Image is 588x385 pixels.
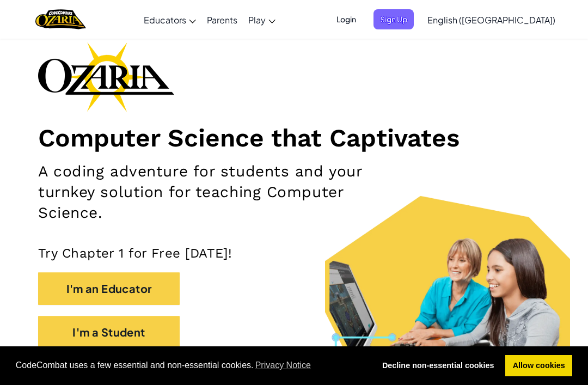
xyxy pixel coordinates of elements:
[375,355,501,377] a: deny cookies
[38,161,381,223] h2: A coding adventure for students and your turnkey solution for teaching Computer Science.
[38,42,174,112] img: Ozaria branding logo
[427,14,555,26] span: English ([GEOGRAPHIC_DATA])
[201,5,243,34] a: Parents
[35,8,86,30] a: Ozaria by CodeCombat logo
[254,357,313,374] a: learn more about cookies
[144,14,186,26] span: Educators
[248,14,266,26] span: Play
[422,5,561,34] a: English ([GEOGRAPHIC_DATA])
[138,5,201,34] a: Educators
[35,8,86,30] img: Home
[373,9,414,29] button: Sign Up
[243,5,281,34] a: Play
[38,245,550,261] p: Try Chapter 1 for Free [DATE]!
[38,272,180,305] button: I'm an Educator
[38,123,550,153] h1: Computer Science that Captivates
[16,357,366,374] span: CodeCombat uses a few essential and non-essential cookies.
[38,316,180,349] button: I'm a Student
[505,355,572,377] a: allow cookies
[330,9,363,29] button: Login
